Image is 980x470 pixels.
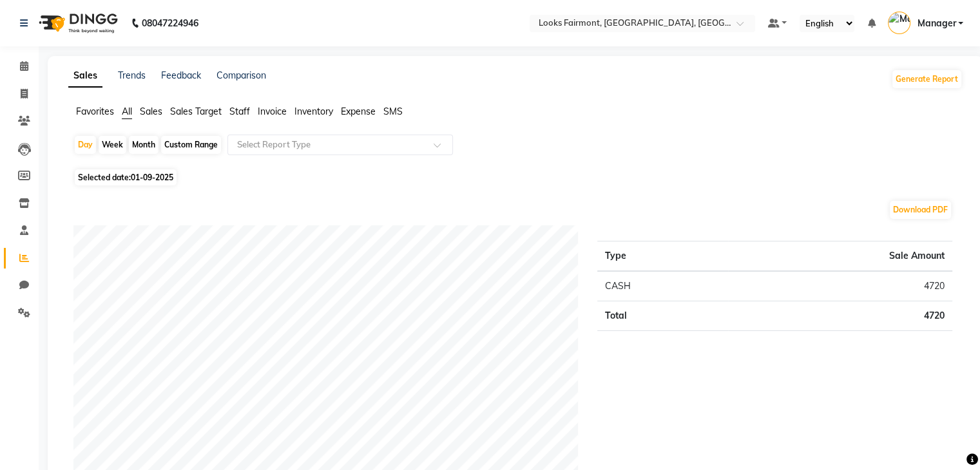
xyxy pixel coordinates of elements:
[892,70,961,88] button: Generate Report
[728,241,952,272] th: Sale Amount
[216,70,266,81] a: Comparison
[122,106,132,117] span: All
[118,70,146,81] a: Trends
[294,106,333,117] span: Inventory
[129,136,159,154] div: Month
[258,106,287,117] span: Invoice
[229,106,250,117] span: Staff
[142,5,198,41] b: 08047224946
[383,106,403,117] span: SMS
[890,201,951,219] button: Download PDF
[888,12,910,34] img: Manager
[597,301,728,331] td: Total
[917,17,956,30] span: Manager
[341,106,376,117] span: Expense
[33,5,121,41] img: logo
[68,64,102,88] a: Sales
[99,136,126,154] div: Week
[161,136,221,154] div: Custom Range
[728,301,952,331] td: 4720
[75,136,96,154] div: Day
[75,169,177,185] span: Selected date:
[597,271,728,301] td: CASH
[597,241,728,272] th: Type
[170,106,222,117] span: Sales Target
[140,106,162,117] span: Sales
[131,173,173,182] span: 01-09-2025
[76,106,114,117] span: Favorites
[161,70,201,81] a: Feedback
[728,271,952,301] td: 4720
